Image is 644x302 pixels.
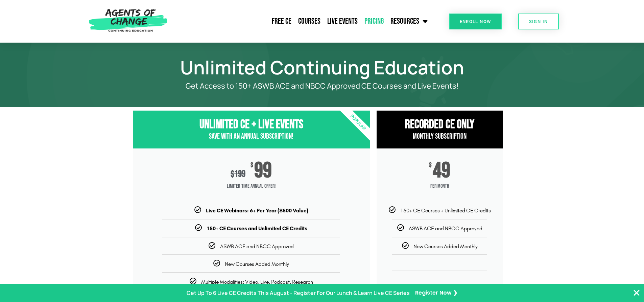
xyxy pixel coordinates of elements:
a: Register Now ❯ [415,288,457,298]
button: Close Banner [633,289,641,297]
span: 99 [254,162,272,180]
p: Get Access to 150+ ASWB ACE and NBCC Approved CE Courses and Live Events! [157,82,488,90]
h1: Unlimited Continuing Education [129,60,515,75]
div: Popular [319,84,397,162]
span: per month [377,180,503,193]
h3: RECORDED CE ONly [377,117,503,132]
span: Multiple Modalities: Video, Live, Podcast, Research [201,279,313,285]
span: 150+ CE Courses + Unlimited CE Credits [400,207,491,214]
span: Enroll Now [460,19,491,24]
span: New Courses Added Monthly [413,243,478,250]
a: SIGN IN [518,14,559,29]
span: $ [251,162,253,169]
b: 150+ CE Courses and Unlimited CE Credits [207,225,307,232]
span: ASWB ACE and NBCC Approved [409,225,482,232]
a: Resources [387,13,431,30]
h3: Unlimited CE + Live Events [133,117,370,132]
a: Free CE [268,13,295,30]
span: Monthly Subscription [413,132,467,141]
nav: Menu [171,13,431,30]
p: Get Up To 6 Live CE Credits This August - Register For Our Lunch & Learn Live CE Series [187,288,410,298]
a: Pricing [361,13,387,30]
span: SIGN IN [529,19,548,24]
span: $ [231,168,234,180]
a: Enroll Now [449,14,502,29]
div: 199 [231,168,245,180]
span: Limited Time Annual Offer! [133,180,370,193]
b: Live CE Webinars: 6+ Per Year ($500 Value) [206,207,308,214]
span: ASWB ACE and NBCC Approved [220,243,294,250]
span: Save with an Annual Subscription! [209,132,293,141]
a: Live Events [324,13,361,30]
span: $ [429,162,432,169]
span: 49 [433,162,450,180]
a: Courses [295,13,324,30]
span: New Courses Added Monthly [225,261,289,267]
